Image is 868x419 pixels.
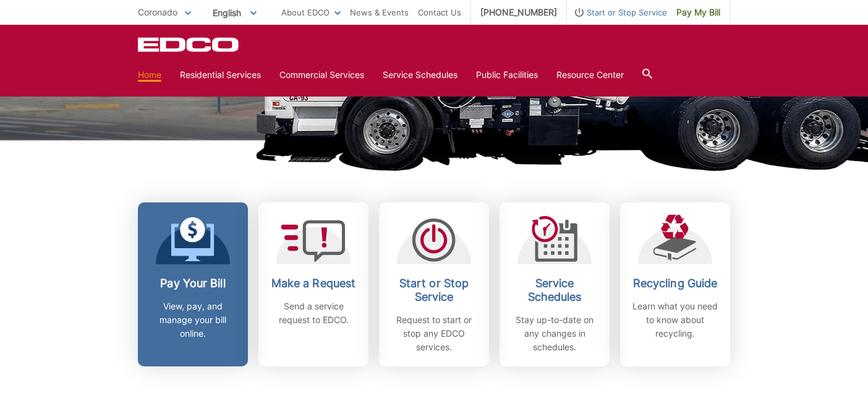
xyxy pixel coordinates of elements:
h2: Start or Stop Service [388,277,480,304]
h2: Make a Request [268,277,359,290]
a: Resource Center [556,68,624,82]
p: View, pay, and manage your bill online. [147,300,239,340]
a: Public Facilities [476,68,538,82]
a: About EDCO [281,6,341,19]
a: Residential Services [180,68,261,82]
a: Commercial Services [279,68,364,82]
p: Stay up-to-date on any changes in schedules. [509,313,600,354]
span: English [203,2,266,23]
a: Recycling Guide Learn what you need to know about recycling. [620,202,730,366]
span: Coronado [138,7,177,17]
span: Pay My Bill [676,6,720,19]
a: EDCD logo. Return to the homepage. [138,37,240,52]
a: News & Events [350,6,409,19]
h2: Pay Your Bill [147,277,239,290]
h2: Recycling Guide [629,277,721,290]
a: Contact Us [418,6,461,19]
p: Send a service request to EDCO. [268,300,359,327]
a: Service Schedules Stay up-to-date on any changes in schedules. [500,202,610,366]
a: Pay Your Bill View, pay, and manage your bill online. [138,202,248,366]
a: Service Schedules [383,68,457,82]
a: Home [138,68,161,82]
h2: Service Schedules [509,277,600,304]
p: Learn what you need to know about recycling. [629,300,721,340]
a: Make a Request Send a service request to EDCO. [258,202,368,366]
p: Request to start or stop any EDCO services. [388,313,480,354]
